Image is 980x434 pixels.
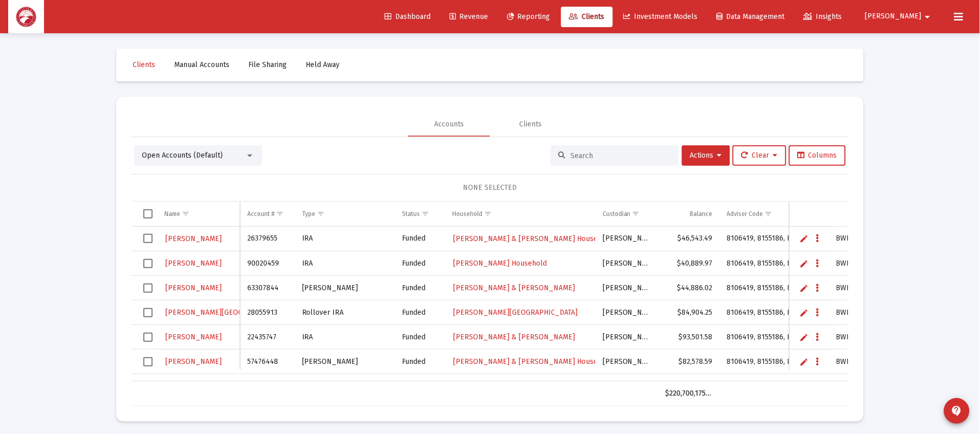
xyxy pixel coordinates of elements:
div: Funded [402,283,438,293]
div: Account # [247,210,274,218]
a: Insights [796,7,850,27]
span: Show filter options for column 'Status' [421,210,429,218]
a: [PERSON_NAME] & [PERSON_NAME] Household [453,231,614,246]
a: Held Away [297,55,348,75]
td: 8106419, 8155186, BF31 [720,276,825,300]
a: [PERSON_NAME] [164,354,223,369]
td: 56418578 [240,374,294,399]
a: [PERSON_NAME] & [PERSON_NAME] Household [453,354,614,369]
span: [PERSON_NAME][GEOGRAPHIC_DATA] [165,308,290,317]
a: Edit [800,234,809,243]
td: Column Account # [240,202,294,226]
td: 8106419, 8155186, BF31 [720,350,825,374]
td: [PERSON_NAME] [595,276,658,300]
td: 8106419, 8155186, BF31, BGFE [720,251,825,276]
td: Column Status [395,202,445,226]
span: Dashboard [385,12,431,21]
span: [PERSON_NAME] [165,357,222,366]
a: Manual Accounts [166,55,238,75]
td: [PERSON_NAME] [595,350,658,374]
td: [PERSON_NAME] [595,251,658,276]
td: 26379655 [240,227,294,251]
td: Individual NON MANAGED [295,374,395,399]
td: $40,889.97 [658,251,720,276]
button: Clear [733,145,786,166]
span: Manual Accounts [174,60,229,69]
td: $46,543.49 [658,227,720,251]
a: Revenue [441,7,496,27]
a: Dashboard [376,7,439,27]
span: Investment Models [624,12,698,21]
div: Status [402,210,420,218]
td: [PERSON_NAME] [295,350,395,374]
span: File Sharing [248,60,287,69]
span: Actions [690,151,722,160]
mat-icon: contact_support [951,405,963,417]
td: 8106419, 8155186, BF31, BGFE [720,300,825,325]
button: [PERSON_NAME] [853,6,946,27]
td: [PERSON_NAME] [295,276,395,300]
div: Funded [402,308,438,318]
span: [PERSON_NAME] [865,12,922,21]
td: $259,583.40 [658,374,720,399]
a: [PERSON_NAME][GEOGRAPHIC_DATA] [164,305,291,320]
td: IRA [295,227,395,251]
span: [PERSON_NAME] & [PERSON_NAME] Household [454,357,613,366]
span: Reporting [507,12,550,21]
div: Funded [402,258,438,269]
div: Select row [143,333,153,342]
div: $220,700,175.93 [666,388,713,399]
a: [PERSON_NAME] [164,280,223,295]
td: 28055913 [240,300,294,325]
span: Clients [133,60,155,69]
div: Funded [402,233,438,244]
span: Revenue [450,12,488,21]
div: NONE SELECTED [140,183,840,193]
span: Insights [804,12,842,21]
div: Funded [402,332,438,342]
span: [PERSON_NAME] [165,333,222,341]
span: [PERSON_NAME] [165,234,222,243]
div: Select all [143,209,153,219]
a: [PERSON_NAME] & [PERSON_NAME] [453,280,577,295]
td: 63307844 [240,276,294,300]
span: [PERSON_NAME][GEOGRAPHIC_DATA] [454,308,578,317]
td: Column Custodian [595,202,658,226]
td: $82,578.59 [658,350,720,374]
div: Type [302,210,316,218]
img: Dashboard [16,7,36,27]
div: Clients [520,119,542,129]
td: [PERSON_NAME] [595,300,658,325]
span: [PERSON_NAME] & [PERSON_NAME] [454,284,576,292]
a: Edit [800,333,809,342]
span: Columns [798,151,837,160]
div: Balance [690,210,713,218]
td: Column Household [445,202,595,226]
td: 57476448 [240,350,294,374]
mat-icon: arrow_drop_down [922,7,934,27]
span: Held Away [306,60,339,69]
span: Clear [741,151,778,160]
a: Edit [800,357,809,366]
input: Search [571,151,671,160]
td: Column Balance [658,202,720,226]
td: [PERSON_NAME] [595,227,658,251]
span: Clients [569,12,605,21]
span: Show filter options for column 'Advisor Code' [765,210,773,218]
span: Show filter options for column 'Type' [317,210,325,218]
span: Show filter options for column 'Custodian' [632,210,640,218]
a: Investment Models [615,7,706,27]
td: IRA [295,325,395,350]
span: [PERSON_NAME] & [PERSON_NAME] [454,333,576,341]
td: 8106419, 8155186, BF31, BGFE [720,227,825,251]
button: Actions [682,145,730,166]
a: [PERSON_NAME] Household [453,256,548,271]
div: Accounts [434,119,464,129]
td: Column Advisor Code [720,202,825,226]
td: 8106419, 8155186, BF31, BGFE [720,374,825,399]
a: [PERSON_NAME][GEOGRAPHIC_DATA] [453,305,579,320]
a: Clients [561,7,613,27]
a: Edit [800,308,809,317]
td: $84,904.25 [658,300,720,325]
a: [PERSON_NAME] [164,330,223,344]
